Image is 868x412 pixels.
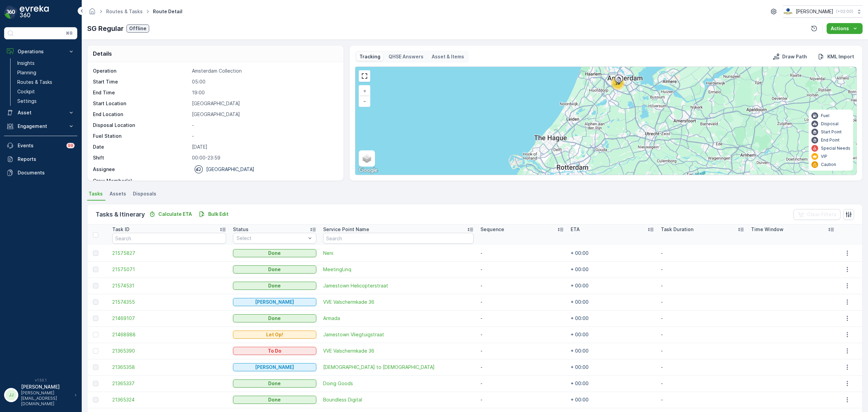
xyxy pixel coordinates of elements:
p: Asset & Items [432,53,464,60]
td: - [657,261,748,278]
span: − [363,98,367,104]
p: Status [233,226,249,233]
p: Engagement [18,123,64,130]
p: [GEOGRAPHIC_DATA] [206,166,254,173]
p: QHSE Answers [389,53,423,60]
button: Clear Filters [793,209,841,220]
a: Neni [323,250,474,257]
a: Planning [15,68,77,77]
p: VIP [821,154,827,159]
div: Toggle Row Selected [93,299,98,305]
td: - [477,278,567,294]
span: Route Detail [152,8,184,15]
a: Events99 [4,139,77,152]
td: + 00:00 [567,392,657,408]
p: Task Duration [661,226,693,233]
p: Shift [93,154,189,161]
button: Done [233,314,316,322]
a: 21575827 [112,250,226,257]
button: Done [233,282,316,290]
button: Operations [4,45,77,58]
a: 21365337 [112,380,226,387]
p: Date [93,144,189,150]
p: End Location [93,111,189,118]
p: ( +02:00 ) [836,9,853,14]
p: KML Import [827,53,854,60]
p: - [192,122,336,129]
p: 99 [68,143,73,148]
p: Documents [18,169,75,176]
img: logo [4,5,18,19]
td: + 00:00 [567,294,657,310]
button: Done [233,396,316,404]
button: [PERSON_NAME](+02:00) [783,5,863,18]
td: - [477,375,567,392]
td: - [657,359,748,375]
span: Assets [110,190,126,197]
button: Let Op! [233,331,316,339]
div: Toggle Row Selected [93,397,98,402]
button: Geen Afval [233,298,316,306]
img: basis-logo_rgb2x.png [783,8,793,15]
p: Done [268,380,281,387]
div: Toggle Row Selected [93,348,98,354]
p: Crew Member(s) [93,177,189,184]
td: - [477,359,567,375]
p: Details [93,50,112,58]
span: v 1.50.1 [4,378,77,382]
a: MeetingLinq [323,266,474,273]
p: Done [268,282,281,289]
div: JJ [6,390,17,400]
p: Routes & Tasks [17,79,52,86]
a: Zoom Out [359,96,370,106]
span: 21468988 [112,331,226,338]
span: VVE Valschermkade 36 [323,299,474,305]
td: - [477,245,567,261]
p: - [192,133,336,139]
a: 21365390 [112,348,226,354]
a: 21365358 [112,364,226,371]
p: Task ID [112,226,130,233]
p: ⌘B [66,31,73,36]
p: Planning [17,69,36,76]
td: - [477,261,567,278]
p: [GEOGRAPHIC_DATA] [192,100,336,107]
div: Toggle Row Selected [93,332,98,337]
p: Disposal [821,121,839,127]
button: Calculate ETA [146,210,195,218]
a: 21574531 [112,282,226,289]
p: Done [268,396,281,403]
td: - [657,245,748,261]
a: Boundless Digital [323,396,474,403]
a: Doing Goods [323,380,474,387]
div: Toggle Row Selected [93,267,98,272]
p: Start Location [93,100,189,107]
p: Start Time [93,78,189,85]
td: - [477,326,567,343]
img: Google [357,166,379,175]
a: Routes & Tasks [106,8,143,14]
button: Actions [827,23,863,34]
p: Assignee [93,166,115,173]
a: Layers [359,151,374,166]
p: Offline [129,25,146,32]
a: 21365324 [112,396,226,403]
a: 21574355 [112,299,226,305]
button: Offline [126,24,149,33]
p: 00:00-23:59 [192,154,336,161]
a: Zoom In [359,86,370,96]
input: Search [323,233,474,244]
a: Reports [4,152,77,166]
td: + 00:00 [567,261,657,278]
p: [PERSON_NAME] [796,8,833,15]
a: Settings [15,96,77,106]
td: - [477,392,567,408]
